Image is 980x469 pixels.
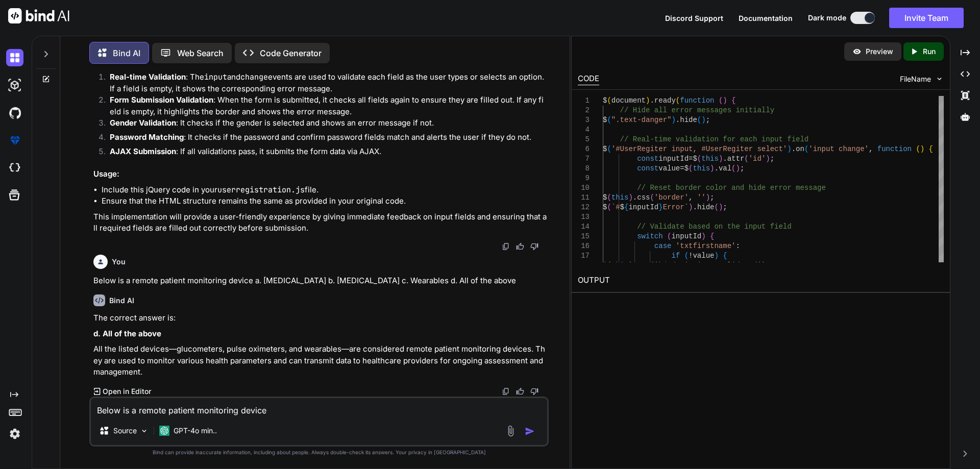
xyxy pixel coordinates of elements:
[714,203,718,211] span: (
[739,13,793,23] button: Documentation
[607,145,611,153] span: (
[578,144,590,154] div: 6
[650,193,654,202] span: (
[866,46,893,57] p: Preview
[736,242,740,250] span: :
[697,193,706,202] span: ''
[516,387,524,396] img: like
[714,252,718,260] span: )
[578,135,590,144] div: 5
[110,72,186,82] strong: Real-time Validation
[723,155,727,163] span: .
[578,193,590,203] div: 11
[770,155,774,163] span: ;
[8,8,69,23] img: Bind AI
[110,146,176,156] strong: AJAX Submission
[723,252,727,260] span: {
[701,116,705,124] span: )
[719,164,731,172] span: val
[667,232,671,240] span: (
[620,203,624,211] span: $
[240,72,268,82] code: change
[748,155,766,163] span: 'id'
[766,155,770,163] span: )
[637,184,826,192] span: // Reset border color and hide error message
[103,386,151,397] p: Open in Editor
[578,115,590,125] div: 3
[654,96,675,105] span: ready
[6,159,23,177] img: cloudideIcon
[628,193,632,202] span: )
[102,184,547,196] li: Include this jQuery code in your file.
[502,387,510,396] img: copy
[109,295,134,306] h6: Bind AI
[204,72,227,82] code: input
[658,203,663,211] span: }
[689,261,693,269] span: ,
[578,96,590,106] div: 1
[719,96,723,105] span: (
[680,164,684,172] span: =
[530,387,538,396] img: dislike
[102,195,547,207] li: Ensure that the HTML structure remains the same as provided in your original code.
[791,145,795,153] span: .
[502,242,510,251] img: copy
[93,168,547,180] h3: Usage:
[680,116,697,124] span: hide
[217,185,305,195] code: userregistration.js
[684,164,688,172] span: $
[607,193,611,202] span: (
[177,47,224,59] p: Web Search
[654,242,671,250] span: case
[110,132,184,142] strong: Password Matching
[889,8,964,28] button: Invite Team
[6,49,23,66] img: darkChat
[93,343,547,378] p: All the listed devices—glucometers, pulse oximeters, and wearables—are considered remote patient ...
[796,145,804,153] span: on
[603,193,607,202] span: $
[260,47,322,59] p: Code Generator
[723,203,727,211] span: ;
[804,145,808,153] span: (
[603,116,607,124] span: $
[611,145,787,153] span: '#UserRegiter input, #UserRegiter select'
[572,268,950,292] h2: OUTPUT
[603,261,607,269] span: $
[697,116,701,124] span: (
[578,222,590,232] div: 14
[110,117,547,129] p: : It checks if the gender is selected and shows an error message if not.
[923,46,936,57] p: Run
[607,203,611,211] span: (
[628,261,632,269] span: )
[689,155,693,163] span: =
[578,125,590,135] div: 4
[654,193,689,202] span: 'border'
[93,275,547,287] p: Below is a remote patient monitoring device a. [MEDICAL_DATA] b. [MEDICAL_DATA] c. Wearables d. A...
[113,47,140,59] p: Bind AI
[632,193,636,202] span: .
[6,132,23,149] img: premium
[665,13,723,23] button: Discord Support
[603,203,607,211] span: $
[697,155,701,163] span: (
[719,203,723,211] span: )
[611,203,620,211] span: `#
[808,13,846,23] span: Dark mode
[808,145,869,153] span: 'input change'
[93,211,547,234] p: This implementation will provide a user-friendly experience by giving immediate feedback on input...
[787,145,791,153] span: )
[578,154,590,164] div: 7
[624,203,628,211] span: {
[675,116,679,124] span: .
[112,257,126,267] h6: You
[110,71,547,94] p: : The and events are used to validate each field as the user types or selects an option. If a fie...
[578,164,590,174] div: 8
[671,232,701,240] span: inputId
[505,425,517,437] img: attachment
[607,96,611,105] span: (
[611,261,628,269] span: this
[611,193,628,202] span: this
[113,426,137,436] p: Source
[680,96,714,105] span: function
[676,96,680,105] span: (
